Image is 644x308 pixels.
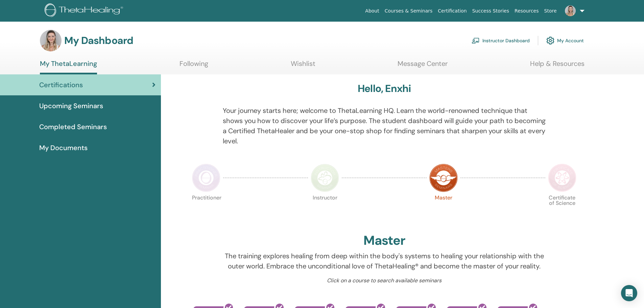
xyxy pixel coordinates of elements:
[472,33,530,48] a: Instructor Dashboard
[192,164,220,192] img: Practitioner
[548,195,576,223] p: Certificate of Science
[64,34,133,47] h3: My Dashboard
[180,60,208,73] a: Following
[398,60,448,73] a: Message Center
[311,164,339,192] img: Instructor
[530,60,585,73] a: Help & Resources
[223,277,546,285] p: Click on a course to search available seminars
[429,164,458,192] img: Master
[39,101,103,111] span: Upcoming Seminars
[565,5,576,16] img: default.jpg
[512,5,542,17] a: Resources
[223,105,546,146] p: Your journey starts here; welcome to ThetaLearning HQ. Learn the world-renowned technique that sh...
[382,5,435,17] a: Courses & Seminars
[548,164,576,192] img: Certificate of Science
[39,80,83,90] span: Certifications
[472,38,480,44] img: chalkboard-teacher.svg
[470,5,512,17] a: Success Stories
[429,195,458,223] p: Master
[542,5,559,17] a: Store
[358,82,411,95] h3: Hello, Enxhi
[192,195,220,223] p: Practitioner
[39,143,88,153] span: My Documents
[40,60,97,74] a: My ThetaLearning
[311,195,339,223] p: Instructor
[45,3,125,19] img: logo.png
[546,33,584,48] a: My Account
[621,285,637,301] div: Open Intercom Messenger
[546,35,554,46] img: cog.svg
[291,60,315,73] a: Wishlist
[39,122,107,132] span: Completed Seminars
[435,5,469,17] a: Certification
[363,233,405,248] h2: Master
[362,5,382,17] a: About
[40,30,62,51] img: default.jpg
[223,251,546,271] p: The training explores healing from deep within the body's systems to healing your relationship wi...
